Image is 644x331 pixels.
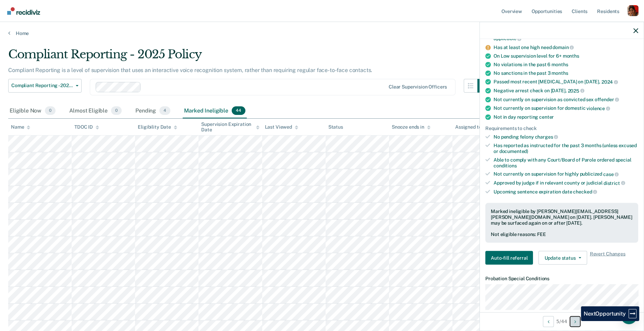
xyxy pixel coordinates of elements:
span: months [563,53,579,59]
div: Snooze ends in [392,124,430,130]
div: Approved by judge if in relevant county or judicial [494,180,638,186]
span: 0 [111,106,122,115]
div: Compliant Reporting - 2025 Policy [8,47,491,67]
button: Next Opportunity [570,316,581,327]
div: Clear supervision officers [389,84,447,90]
span: checked [573,189,597,194]
a: Home [8,30,636,36]
div: Almost Eligible [68,104,123,119]
div: No sanctions in the past 3 [494,70,638,76]
span: offender [595,97,619,102]
span: months [551,62,568,67]
div: Marked ineligible by [PERSON_NAME][EMAIL_ADDRESS][PERSON_NAME][DOMAIN_NAME] on [DATE]. [PERSON_NA... [491,209,633,226]
span: 4 [159,106,170,115]
div: Eligible Now [8,104,57,119]
div: Has at least one high need domain [494,44,638,50]
p: Compliant Reporting is a level of supervision that uses an interactive voice recognition system, ... [8,67,372,73]
span: 2025 [568,88,584,93]
dt: Probation Special Conditions [485,276,638,282]
div: Name [11,124,30,130]
span: charges [535,134,558,140]
span: 2024 [602,79,618,85]
div: Open Intercom Messenger [621,308,637,324]
div: Requirements to check [485,125,638,131]
div: Eligibility Date [138,124,177,130]
span: 0 [45,106,56,115]
div: TDOC ID [74,124,99,130]
div: Negative arrest check on [DATE], [494,88,638,94]
div: Not in day reporting [494,114,638,120]
span: center [539,114,554,119]
div: Passed most recent [MEDICAL_DATA] on [DATE], [494,79,638,85]
div: Able to comply with any Court/Board of Parole ordered special [494,157,638,168]
div: Not eligible reasons: FEE [491,232,633,237]
div: Status [328,124,343,130]
span: 44 [232,106,245,115]
button: Update status [538,251,587,265]
div: Has reported as instructed for the past 3 months (unless excused or [494,143,638,154]
span: Compliant Reporting - 2025 Policy [11,83,73,88]
div: No pending felony [494,134,638,140]
div: Supervision Expiration Date [201,121,259,133]
span: months [551,70,568,76]
div: No violations in the past 6 [494,62,638,68]
div: Last Viewed [265,124,298,130]
div: 5 / 44 [480,312,644,330]
img: Recidiviz [7,7,40,15]
span: district [604,180,625,186]
div: Marked Ineligible [183,104,246,119]
span: Revert Changes [590,251,625,265]
div: Not currently on supervision for highly publicized [494,171,638,177]
div: Not currently on supervision for domestic [494,105,638,111]
a: Navigate to form link [485,251,536,265]
div: On Low supervision level for 6+ [494,53,638,59]
button: Auto-fill referral [485,251,533,265]
span: documented) [499,149,528,154]
span: violence [586,106,610,111]
div: Pending [134,104,172,119]
button: Profile dropdown button [628,5,639,16]
span: conditions [494,163,517,168]
button: Previous Opportunity [543,316,554,327]
div: Assigned to [455,124,487,130]
div: Not currently on supervision as convicted sex [494,96,638,103]
div: Upcoming sentence expiration date [494,189,638,195]
span: case [603,172,619,177]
